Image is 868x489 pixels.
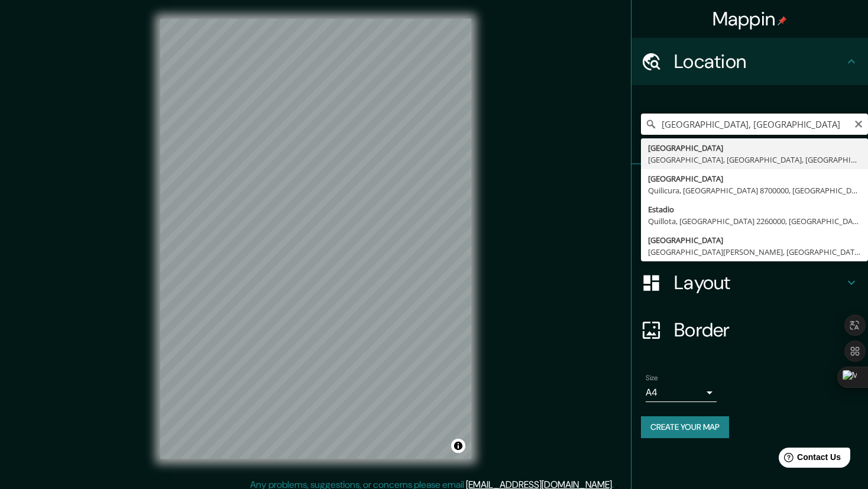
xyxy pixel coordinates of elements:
[631,212,868,259] div: Style
[451,439,465,453] button: Toggle attribution
[648,154,861,166] div: [GEOGRAPHIC_DATA], [GEOGRAPHIC_DATA], [GEOGRAPHIC_DATA]
[648,184,861,196] div: Quilicura, [GEOGRAPHIC_DATA] 8700000, [GEOGRAPHIC_DATA]
[674,50,844,73] h4: Location
[641,416,729,438] button: Create your map
[648,234,861,246] div: [GEOGRAPHIC_DATA]
[674,271,844,294] h4: Layout
[648,246,861,258] div: [GEOGRAPHIC_DATA][PERSON_NAME], [GEOGRAPHIC_DATA][PERSON_NAME] 2970000, [GEOGRAPHIC_DATA]
[646,373,658,383] label: Size
[712,7,788,31] h4: Mappin
[160,19,471,459] canvas: Map
[631,259,868,306] div: Layout
[648,215,861,227] div: Quillota, [GEOGRAPHIC_DATA] 2260000, [GEOGRAPHIC_DATA]
[674,318,844,342] h4: Border
[778,16,787,25] img: pin-icon.png
[763,443,855,476] iframe: Help widget launcher
[631,164,868,212] div: Pins
[631,38,868,85] div: Location
[641,114,868,135] input: Pick your city or area
[648,203,861,215] div: Estadio
[631,306,868,354] div: Border
[648,173,861,184] div: [GEOGRAPHIC_DATA]
[648,142,861,154] div: [GEOGRAPHIC_DATA]
[854,118,863,129] button: Clear
[646,383,717,402] div: A4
